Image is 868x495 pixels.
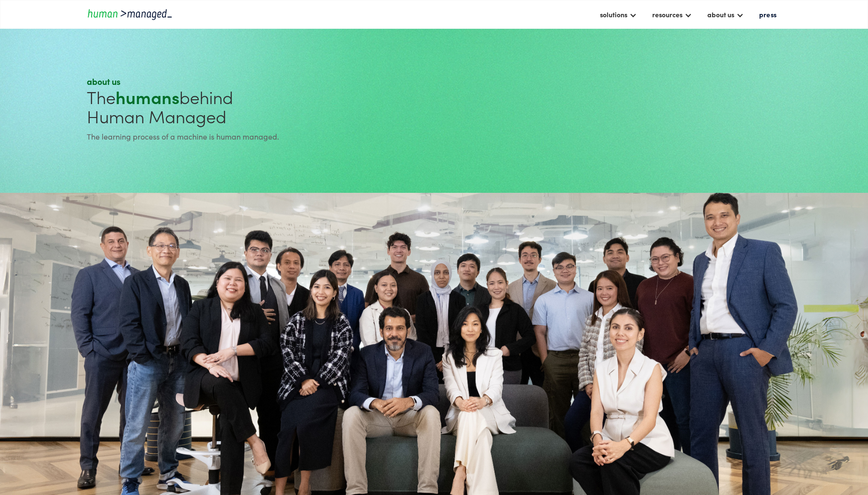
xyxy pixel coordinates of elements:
[647,6,697,23] div: resources
[703,6,749,23] div: about us
[595,6,642,23] div: solutions
[600,9,627,20] div: solutions
[87,76,430,87] div: about us
[87,130,430,142] div: The learning process of a machine is human managed.
[116,84,179,109] strong: humans
[652,9,682,20] div: resources
[754,6,781,23] a: press
[87,8,173,21] a: home
[87,87,430,126] h1: The behind Human Managed
[707,9,734,20] div: about us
